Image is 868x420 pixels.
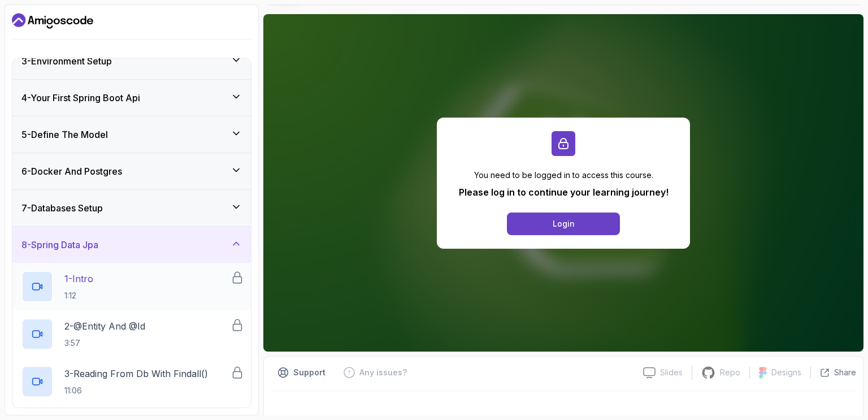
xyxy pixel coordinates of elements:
[64,272,93,285] p: 1 - Intro
[21,271,242,302] button: 1-Intro1:12
[12,80,251,116] button: 4-Your First Spring Boot Api
[12,12,93,30] a: Dashboard
[12,43,251,79] button: 3-Environment Setup
[64,319,145,333] p: 2 - @Entity And @Id
[64,367,208,380] p: 3 - Reading From Db With Findall()
[720,367,740,378] p: Repo
[359,367,407,378] p: Any issues?
[810,367,856,378] button: Share
[459,170,669,181] p: You need to be logged in to access this course.
[64,385,208,396] p: 11:06
[771,367,801,378] p: Designs
[12,190,251,226] button: 7-Databases Setup
[21,128,108,141] h3: 5 - Define The Model
[12,153,251,189] button: 6-Docker And Postgres
[21,54,112,68] h3: 3 - Environment Setup
[64,337,145,349] p: 3:57
[21,164,122,178] h3: 6 - Docker And Postgres
[12,116,251,153] button: 5-Define The Model
[507,213,620,235] button: Login
[660,367,683,378] p: Slides
[553,218,575,230] div: Login
[834,367,856,378] p: Share
[293,367,325,378] p: Support
[21,91,140,105] h3: 4 - Your First Spring Boot Api
[271,363,332,382] button: Support button
[21,201,103,215] h3: 7 - Databases Setup
[21,238,98,252] h3: 8 - Spring Data Jpa
[459,185,669,199] p: Please log in to continue your learning journey!
[12,227,251,263] button: 8-Spring Data Jpa
[64,290,93,301] p: 1:12
[21,318,242,350] button: 2-@Entity And @Id3:57
[21,366,242,397] button: 3-Reading From Db With Findall()11:06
